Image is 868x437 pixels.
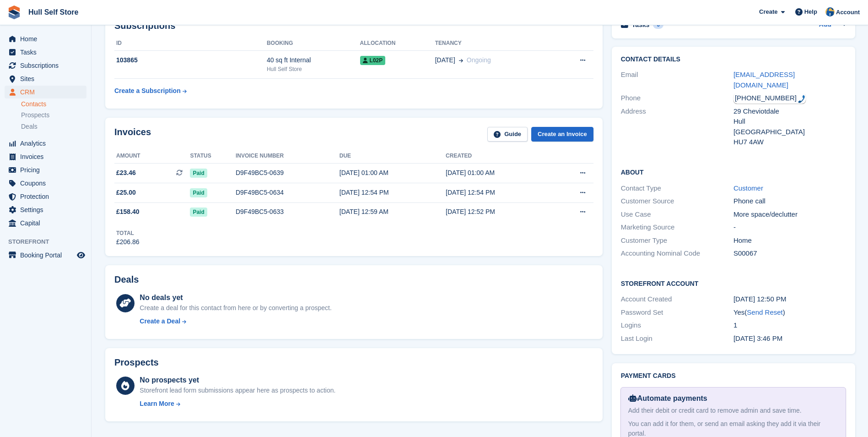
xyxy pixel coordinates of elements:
[733,235,846,246] div: Home
[798,95,805,103] img: hfpfyWBK5wQHBAGPgDf9c6qAYOxxMAAAAASUVORK5CYII=
[5,72,86,85] a: menu
[5,86,86,98] a: menu
[5,33,86,45] a: menu
[653,21,663,29] div: 0
[621,235,733,246] div: Customer Type
[20,203,75,216] span: Settings
[621,320,733,331] div: Logins
[621,106,733,147] div: Address
[446,149,552,164] th: Created
[733,127,846,137] div: [GEOGRAPHIC_DATA]
[360,56,386,65] span: L02P
[75,250,86,261] a: Preview store
[467,56,491,64] span: Ongoing
[140,292,331,303] div: No deals yet
[140,399,174,409] div: Learn More
[190,149,236,164] th: Status
[747,308,782,316] a: Send Reset
[621,196,733,207] div: Customer Source
[621,279,846,288] h2: Storefront Account
[21,110,86,120] a: Prospects
[114,36,267,51] th: ID
[621,209,733,220] div: Use Case
[733,196,846,207] div: Phone call
[116,237,140,247] div: £206.86
[621,70,733,90] div: Email
[5,150,86,163] a: menu
[733,184,763,192] a: Customer
[25,5,82,20] a: Hull Self Store
[628,393,838,404] div: Automate payments
[236,188,340,197] div: D9F49BC5-0634
[733,93,806,104] div: Call: +447774018949
[21,111,49,120] span: Prospects
[733,116,846,127] div: Hull
[5,59,86,72] a: menu
[140,303,331,313] div: Create a deal for this contact from here or by converting a prospect.
[20,164,75,176] span: Pricing
[190,169,207,178] span: Paid
[114,21,593,31] h2: Subscriptions
[340,149,446,164] th: Due
[116,188,136,197] span: £25.00
[435,55,455,65] span: [DATE]
[236,207,340,217] div: D9F49BC5-0633
[20,177,75,190] span: Coupons
[20,33,75,45] span: Home
[825,7,835,16] img: Hull Self Store
[140,386,335,395] div: Storefront lead form submissions appear here as prospects to action.
[733,294,846,305] div: [DATE] 12:50 PM
[20,190,75,203] span: Protection
[744,308,785,316] span: ( )
[733,334,782,342] time: 2025-09-03 14:46:44 UTC
[267,55,360,65] div: 40 sq ft Internal
[628,406,838,415] div: Add their debit or credit card to remove admin and save time.
[7,5,21,19] img: stora-icon-8386f47178a22dfd0bd8f6a31ec36ba5ce8667c1dd55bd0f319d3a0aa187defe.svg
[733,71,795,89] a: [EMAIL_ADDRESS][DOMAIN_NAME]
[140,317,180,326] div: Create a Deal
[20,137,75,150] span: Analytics
[733,106,846,117] div: 29 Cheviotdale
[114,357,159,368] h2: Prospects
[5,137,86,150] a: menu
[5,249,86,262] a: menu
[5,164,86,176] a: menu
[531,127,593,142] a: Create an Invoice
[267,36,360,51] th: Booking
[20,46,75,59] span: Tasks
[733,320,846,331] div: 1
[114,274,139,285] h2: Deals
[632,21,650,29] h2: Tasks
[621,93,733,104] div: Phone
[21,100,86,109] a: Contacts
[733,222,846,233] div: -
[446,207,552,217] div: [DATE] 12:52 PM
[20,72,75,85] span: Sites
[733,209,846,220] div: More space/declutter
[190,188,207,197] span: Paid
[340,207,446,217] div: [DATE] 12:59 AM
[114,55,267,65] div: 103865
[114,127,151,142] h2: Invoices
[621,222,733,233] div: Marketing Source
[236,168,340,178] div: D9F49BC5-0639
[5,177,86,190] a: menu
[114,149,190,164] th: Amount
[804,7,817,16] span: Help
[20,86,75,98] span: CRM
[446,188,552,197] div: [DATE] 12:54 PM
[5,203,86,216] a: menu
[21,122,38,131] span: Deals
[116,207,140,217] span: £158.40
[190,208,207,217] span: Paid
[5,190,86,203] a: menu
[140,375,335,386] div: No prospects yet
[340,188,446,197] div: [DATE] 12:54 PM
[621,333,733,344] div: Last Login
[140,399,335,409] a: Learn More
[20,150,75,163] span: Invoices
[621,372,846,380] h2: Payment cards
[116,229,140,237] div: Total
[340,168,446,178] div: [DATE] 01:00 AM
[621,167,846,176] h2: About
